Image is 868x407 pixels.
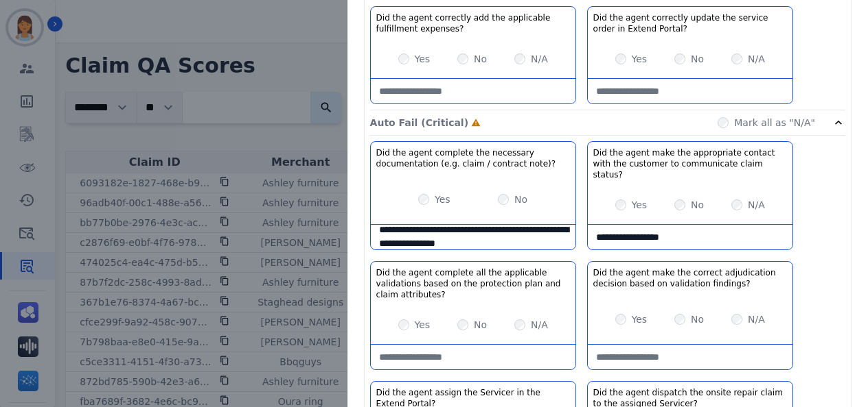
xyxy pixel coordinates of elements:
label: No [474,52,487,66]
label: Mark all as "N/A" [734,116,815,129]
label: N/A [748,312,765,326]
label: Yes [632,312,648,326]
h3: Did the agent make the appropriate contact with the customer to communicate claim status? [593,147,787,180]
label: N/A [748,198,765,212]
h3: Did the agent correctly update the service order in Extend Portal? [593,12,787,34]
label: N/A [531,52,548,66]
label: N/A [531,318,548,332]
label: No [474,318,487,332]
label: Yes [632,198,648,212]
h3: Did the agent complete the necessary documentation (e.g. claim / contract note)? [376,147,570,169]
label: Yes [415,318,431,332]
label: No [691,198,704,212]
label: No [691,312,704,326]
h3: Did the agent complete all the applicable validations based on the protection plan and claim attr... [376,267,570,300]
label: Yes [632,52,648,66]
label: No [691,52,704,66]
label: No [514,193,527,206]
label: N/A [748,52,765,66]
h3: Did the agent correctly add the applicable fulfillment expenses? [376,12,570,34]
p: Auto Fail (Critical) [370,116,468,129]
h3: Did the agent make the correct adjudication decision based on validation findings? [593,267,787,289]
label: Yes [415,52,431,66]
label: Yes [435,193,450,206]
